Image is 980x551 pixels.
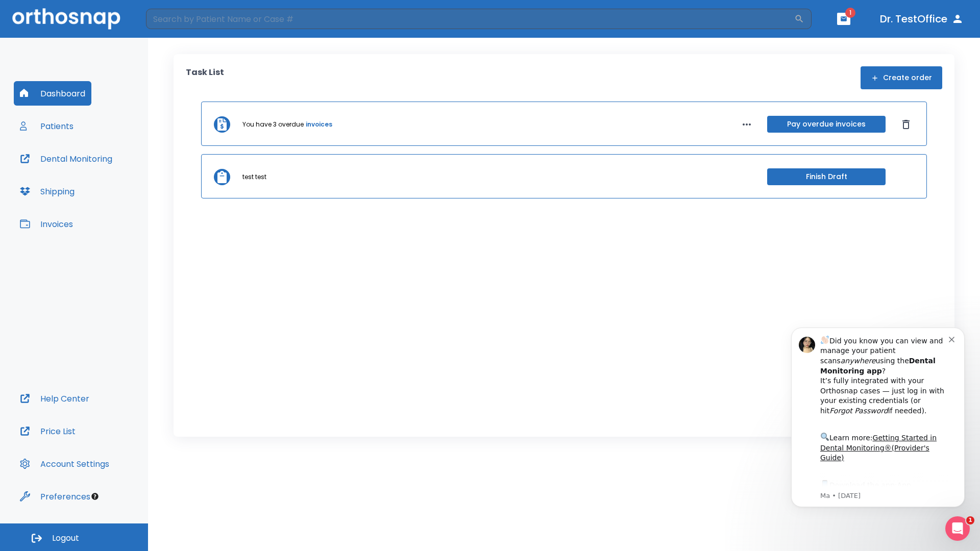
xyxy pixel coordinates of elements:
[14,81,91,106] button: Dashboard
[186,66,224,89] p: Task List
[242,120,304,129] p: You have 3 overdue
[14,419,82,443] button: Price List
[898,116,914,133] button: Dismiss
[242,172,266,182] p: test test
[173,22,181,30] button: Dismiss notification
[306,120,332,129] a: invoices
[14,386,95,411] button: Help Center
[14,146,118,171] button: Dental Monitoring
[14,212,79,236] button: Invoices
[14,179,81,204] button: Shipping
[44,166,173,218] div: Download the app: | ​ Let us know if you need help getting started!
[146,9,794,29] input: Search by Patient Name or Case #
[44,179,173,188] p: Message from Ma, sent 4w ago
[52,533,79,544] span: Logout
[14,114,80,138] button: Patients
[90,492,100,501] div: Tooltip anchor
[861,66,942,89] button: Create order
[945,516,970,541] iframe: Intercom live chat
[767,116,886,133] button: Pay overdue invoices
[845,8,855,18] span: 1
[12,8,120,29] img: Orthosnap
[14,452,115,476] button: Account Settings
[776,312,980,523] iframe: Intercom notifications message
[14,484,96,509] button: Preferences
[767,168,886,185] button: Finish Draft
[966,516,974,524] span: 1
[44,169,135,187] a: App Store
[876,10,968,28] button: Dr. TestOffice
